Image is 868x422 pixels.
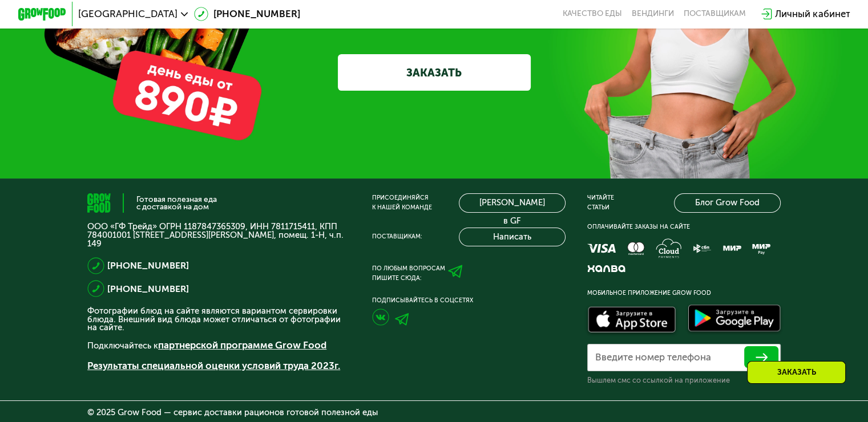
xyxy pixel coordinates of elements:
[194,7,300,21] a: [PHONE_NUMBER]
[775,7,850,21] div: Личный кабинет
[587,222,781,232] div: Оплачивайте заказы на сайте
[87,338,350,352] p: Подключайтесь к
[674,193,780,213] a: Блог Grow Food
[87,222,350,247] p: ООО «ГФ Трейд» ОГРН 1187847365309, ИНН 7811715411, КПП 784001001 [STREET_ADDRESS][PERSON_NAME], п...
[747,361,846,384] div: Заказать
[372,232,422,242] div: Поставщикам:
[338,54,531,90] a: ЗАКАЗАТЬ
[78,9,177,19] span: [GEOGRAPHIC_DATA]
[87,408,781,417] div: © 2025 Grow Food — сервис доставки рационов готовой полезной еды
[107,282,189,296] a: [PHONE_NUMBER]
[587,376,781,386] div: Вышлем смс со ссылкой на приложение
[459,193,565,213] a: [PERSON_NAME] в GF
[563,9,622,19] a: Качество еды
[685,302,784,337] img: Доступно в Google Play
[632,9,674,19] a: Вендинги
[372,193,432,213] div: Присоединяйся к нашей команде
[87,307,350,332] p: Фотографии блюд на сайте являются вариантом сервировки блюда. Внешний вид блюда может отличаться ...
[459,228,565,247] button: Написать
[372,264,445,283] div: По любым вопросам пишите сюда:
[595,354,711,361] label: Введите номер телефона
[587,289,781,298] div: Мобильное приложение Grow Food
[107,258,189,273] a: [PHONE_NUMBER]
[372,296,566,306] div: Подписывайтесь в соцсетях
[158,339,326,351] a: партнерской программе Grow Food
[87,360,340,371] a: Результаты специальной оценки условий труда 2023г.
[136,196,217,211] div: Готовая полезная еда с доставкой на дом
[587,193,614,213] div: Читайте статьи
[684,9,746,19] div: поставщикам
